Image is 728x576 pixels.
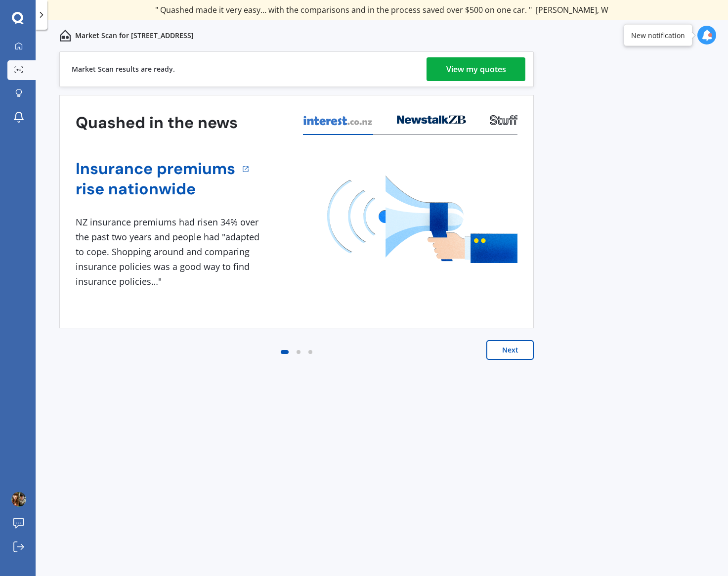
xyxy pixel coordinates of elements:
div: NZ insurance premiums had risen 34% over the past two years and people had "adapted to cope. Shop... [76,215,263,289]
button: Next [486,340,534,360]
img: media image [327,176,517,263]
div: Market Scan results are ready. [72,52,175,87]
p: Market Scan for [STREET_ADDRESS] [75,31,194,41]
div: View my quotes [446,57,506,81]
a: View my quotes [427,57,525,81]
img: home-and-contents.b802091223b8502ef2dd.svg [59,30,71,42]
h3: Quashed in the news [76,113,238,133]
img: ACg8ocKgznLzKQ4m94lg0q3hbI-umZhjwhvx_oa7SqYp5ytHy90gCasa=s96-c [11,492,26,507]
a: rise nationwide [76,179,235,199]
a: Insurance premiums [76,159,235,179]
div: New notification [631,30,685,40]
